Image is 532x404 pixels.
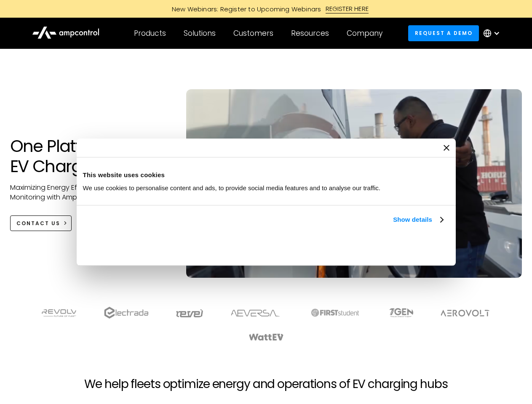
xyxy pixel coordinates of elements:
div: New Webinars: Register to Upcoming Webinars [163,5,326,13]
div: Products [134,29,166,38]
div: Resources [291,29,329,38]
img: electrada logo [104,307,148,319]
div: Solutions [184,29,216,38]
h1: One Platform for EV Charging Hubs [10,136,170,176]
div: REGISTER HERE [326,4,369,13]
div: Customers [233,29,273,38]
a: Show details [393,215,443,225]
p: Maximizing Energy Efficiency, Uptime, and 24/7 Monitoring with Ampcontrol Solutions [10,183,170,202]
div: CONTACT US [16,220,60,227]
h2: We help fleets optimize energy and operations of EV charging hubs [84,377,447,391]
div: Company [347,29,382,38]
a: Request a demo [408,25,479,41]
a: New Webinars: Register to Upcoming WebinarsREGISTER HERE [77,4,456,13]
div: This website uses cookies [83,170,449,180]
a: CONTACT US [10,215,72,231]
img: WattEV logo [249,334,284,340]
button: Okay [325,234,446,259]
button: Close banner [444,145,449,151]
img: Aerovolt Logo [440,310,490,316]
span: We use cookies to personalise content and ads, to provide social media features and to analyse ou... [83,184,381,191]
